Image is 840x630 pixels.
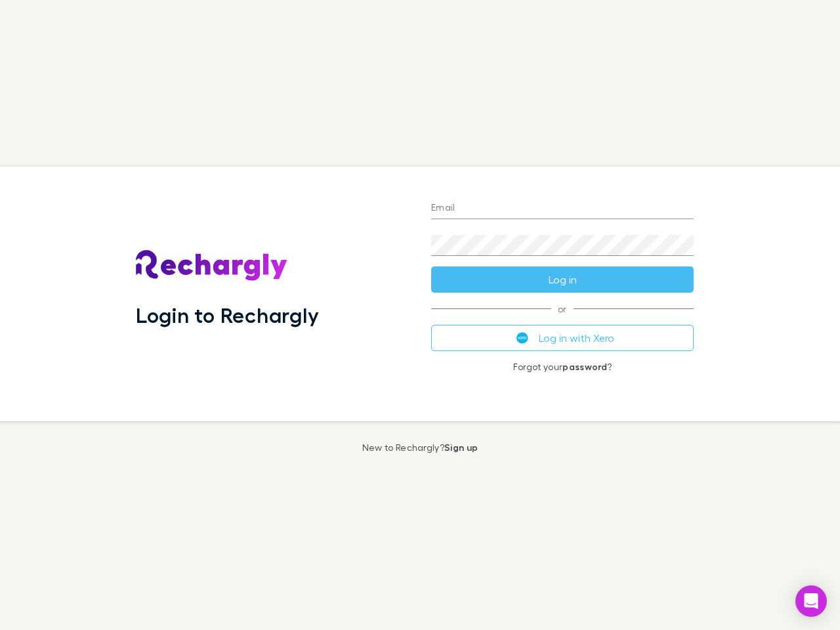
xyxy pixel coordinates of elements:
span: or [431,308,694,309]
p: New to Rechargly? [362,442,478,453]
img: Rechargly's Logo [136,250,288,282]
h1: Login to Rechargly [136,303,319,327]
p: Forgot your ? [431,362,694,372]
div: Open Intercom Messenger [795,585,827,617]
img: Xero's logo [516,332,528,344]
a: password [562,361,607,372]
a: Sign up [444,442,478,453]
button: Log in [431,266,694,293]
button: Log in with Xero [431,325,694,351]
